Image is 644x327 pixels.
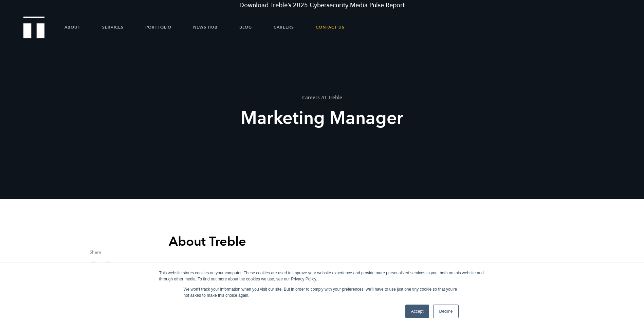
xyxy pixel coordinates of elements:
a: About [65,17,80,37]
a: Accept [405,305,429,318]
a: Careers [274,17,294,37]
img: Treble logo [23,16,45,38]
a: Contact Us [316,17,345,37]
h1: Careers At Treble [197,94,447,100]
a: Services [102,17,124,37]
h2: Marketing Manager [197,106,447,131]
img: twitter sharing button [105,262,111,268]
a: Portfolio [145,17,171,37]
img: facebook sharing button [91,262,97,268]
a: Decline [433,305,458,318]
a: Treble Homepage [24,17,44,38]
p: We won't track your information when you visit our site. But in order to comply with your prefere... [184,286,461,298]
div: This website stores cookies on your computer. These cookies are used to improve your website expe... [159,270,485,282]
a: News Hub [193,17,218,37]
span: Share [90,250,159,258]
b: About Treble [169,233,246,251]
a: Blog [239,17,252,37]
